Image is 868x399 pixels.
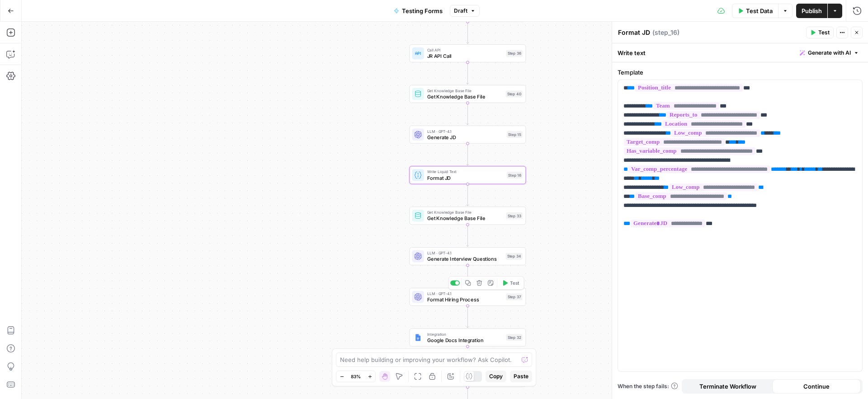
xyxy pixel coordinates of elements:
div: Get Knowledge Base FileGet Knowledge Base FileStep 33 [410,207,526,225]
span: Get Knowledge Base File [427,88,503,94]
div: Step 16 [507,172,523,178]
div: Step 40 [505,90,522,97]
g: Edge from step_55 to step_36 [467,22,469,43]
span: Test [510,280,519,286]
g: Edge from step_16 to step_33 [467,184,469,206]
span: LLM · GPT-4.1 [427,128,504,134]
span: Get Knowledge Base File [427,209,503,215]
g: Edge from step_40 to step_15 [467,103,469,125]
button: Draft [450,5,480,17]
span: Get Knowledge Base File [427,215,503,222]
label: Template [618,68,863,77]
span: JR API Call [427,52,503,60]
span: Paste [514,372,528,380]
span: Integration [427,331,503,337]
span: LLM · GPT-4.1 [427,291,503,296]
span: Format JD [427,174,504,182]
span: Generate JD [427,133,504,141]
div: Step 32 [506,334,523,341]
span: Google Docs Integration [427,336,503,344]
button: Publish [796,4,827,18]
span: Test [818,28,830,37]
span: Generate with AI [808,49,851,57]
div: Step 37 [506,293,523,300]
button: Generate with AI [796,47,863,59]
span: Test Data [746,6,773,15]
button: Test [806,27,834,38]
span: Testing Forms [402,6,443,15]
span: Terminate Workflow [699,382,756,391]
button: Testing Forms [388,4,448,18]
g: Edge from step_15 to step_16 [467,144,469,165]
span: LLM · GPT-4.1 [427,250,503,256]
div: Write Liquid TextFormat JDStep 16 [410,166,526,184]
g: Edge from step_33 to step_34 [467,225,469,246]
div: IntegrationGoogle Docs IntegrationStep 32 [410,329,526,347]
div: Write text [612,43,868,62]
span: Continue [803,382,830,391]
span: Call API [427,47,503,53]
span: Get Knowledge Base File [427,93,503,100]
button: Terminate Workflow [684,379,772,394]
span: Draft [454,7,467,15]
div: LLM · GPT-4.1Format Hiring ProcessStep 37Test [410,288,526,306]
textarea: Format JD [618,28,650,37]
button: Test Data [732,4,778,18]
div: Get Knowledge Base FileGet Knowledge Base FileStep 40 [410,85,526,103]
span: Copy [489,372,503,380]
g: Edge from step_37 to step_32 [467,306,469,328]
div: LLM · GPT-4.1Generate Interview QuestionsStep 34 [410,247,526,265]
span: Format Hiring Process [427,296,503,303]
a: When the step fails: [618,382,678,390]
button: Paste [510,371,532,382]
span: Write Liquid Text [427,169,504,174]
span: ( step_16 ) [652,28,679,37]
div: IntegrationGoogle Docs IntegrationStep 41 [410,369,526,387]
span: Publish [802,6,822,15]
div: Step 34 [505,253,522,260]
span: Generate Interview Questions [427,255,503,263]
div: Step 15 [507,131,523,138]
div: Step 33 [506,212,523,219]
div: LLM · GPT-4.1Generate JDStep 15 [410,126,526,144]
img: Instagram%20post%20-%201%201.png [414,333,422,341]
div: Step 36 [506,50,523,57]
button: Test [499,278,522,288]
span: 83% [351,373,361,380]
button: Copy [486,371,506,382]
div: Call APIJR API CallStep 36 [410,44,526,62]
g: Edge from step_36 to step_40 [467,62,469,84]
